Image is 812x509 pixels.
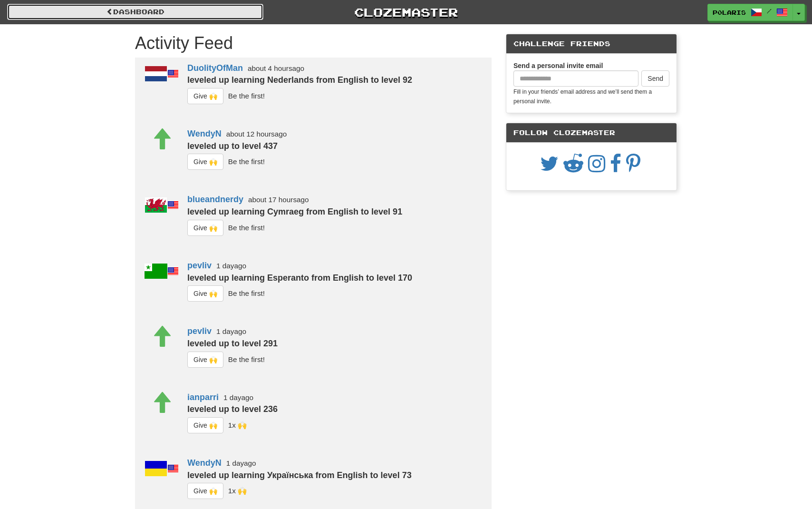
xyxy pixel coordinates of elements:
strong: leveled up to level 236 [187,404,278,414]
button: Give 🙌 [187,220,223,236]
small: about 17 hours ago [248,196,309,204]
a: WendyN [187,129,222,138]
a: ianparri [187,392,219,402]
div: Follow Clozemaster [506,123,677,143]
button: Send [641,70,669,87]
strong: leveled up to level 437 [187,141,278,151]
a: WendyN [187,458,222,468]
small: 1 day ago [226,459,256,467]
a: pevliv [187,261,212,270]
small: 19cupsofcoffee [228,487,247,495]
button: Give 🙌 [187,483,223,499]
button: Give 🙌 [187,352,223,368]
small: _cmns [228,421,247,429]
a: p0laris / [707,4,793,21]
strong: leveled up learning Українська from English to level 73 [187,470,412,480]
small: Be the first! [228,224,265,232]
small: 1 day ago [223,393,253,401]
span: / [767,8,772,14]
small: Be the first! [228,289,265,297]
h1: Activity Feed [135,34,492,53]
div: Challenge Friends [506,34,677,54]
strong: Send a personal invite email [513,62,603,69]
button: Give 🙌 [187,285,223,302]
strong: leveled up learning Esperanto from English to level 170 [187,273,412,283]
small: about 12 hours ago [226,130,287,138]
button: Give 🙌 [187,154,223,170]
small: Fill in your friends’ email address and we’ll send them a personal invite. [513,88,652,105]
small: Be the first! [228,92,265,100]
small: about 4 hours ago [248,64,304,72]
a: blueandnerdy [187,195,243,204]
small: 1 day ago [216,327,246,335]
a: pevliv [187,326,212,336]
a: Clozemaster [278,4,534,20]
small: Be the first! [228,157,265,166]
a: Dashboard [7,4,263,20]
a: DuolityOfMan [187,63,243,73]
span: p0laris [713,8,746,17]
strong: leveled up learning Nederlands from English to level 92 [187,75,412,85]
strong: leveled up to level 291 [187,339,278,348]
small: Be the first! [228,355,265,363]
small: 1 day ago [216,262,246,270]
button: Give 🙌 [187,417,223,433]
button: Give 🙌 [187,88,223,104]
strong: leveled up learning Cymraeg from English to level 91 [187,207,402,216]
